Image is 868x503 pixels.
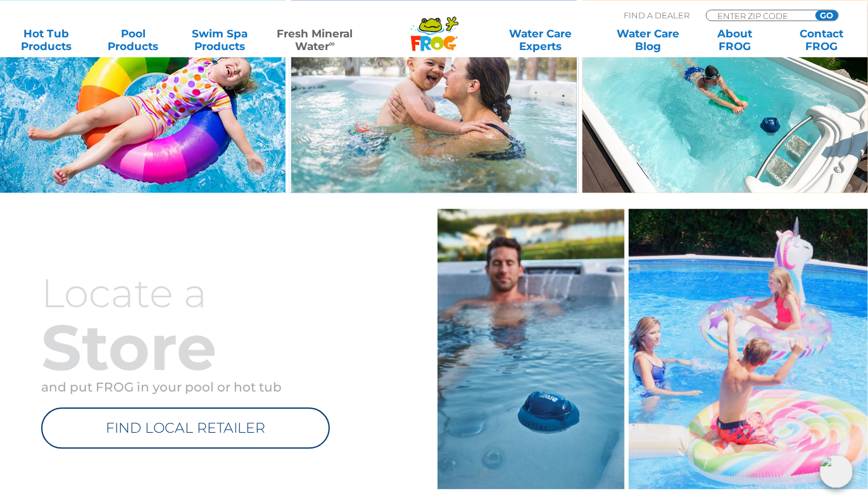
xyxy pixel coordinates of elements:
[437,208,868,490] img: mineral-water-loacate-a-store
[273,27,357,53] a: Fresh MineralWater∞
[291,1,577,192] img: min-water-img-right
[701,27,769,53] a: AboutFROG
[16,272,399,314] h3: Locate a
[16,314,399,380] h2: Store
[615,27,682,53] a: Water CareBlog
[16,380,399,395] p: and put FROG in your pool or hot tub
[486,27,595,53] a: Water CareExperts
[13,27,80,53] a: Hot TubProducts
[582,1,868,192] img: min-water-image-3
[716,10,802,21] input: Zip Code Form
[815,10,838,20] input: GO
[624,10,689,21] p: Find A Dealer
[99,27,167,53] a: PoolProducts
[41,407,330,449] a: FIND LOCAL RETAILER
[186,27,253,53] a: Swim SpaProducts
[329,39,335,48] sup: ∞
[820,455,853,488] img: openIcon
[788,27,855,53] a: ContactFROG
